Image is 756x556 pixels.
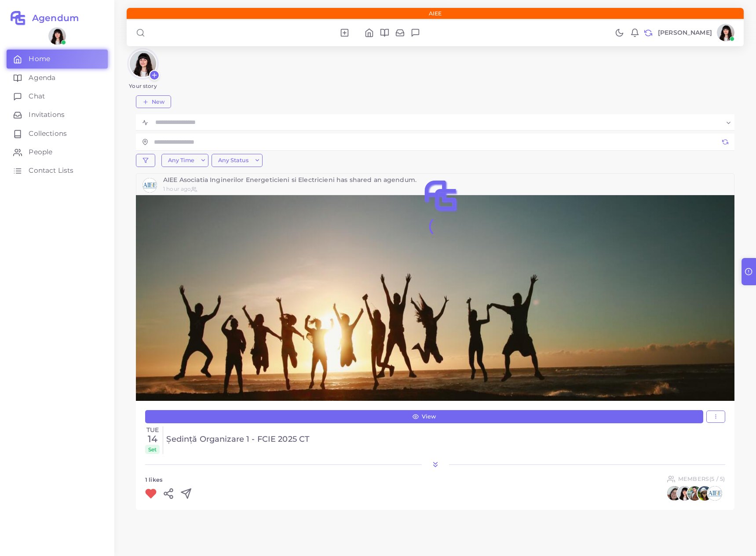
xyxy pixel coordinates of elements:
a: Agenda [7,69,108,87]
span: Agenda [29,73,55,83]
span: People [29,147,52,157]
li: Invitations [392,28,408,37]
li: Agenda [377,28,392,37]
a: Contact Lists [7,161,108,180]
li: Chat [408,28,423,37]
span: Invitations [29,110,65,120]
span: Contact Lists [29,166,73,175]
li: New Agendum [337,28,352,37]
h2: Agendum [26,13,79,23]
a: Invitations [7,105,108,124]
li: Home [362,28,377,37]
a: People [7,143,108,161]
p: [PERSON_NAME] [658,28,712,37]
a: Chat [7,87,108,105]
a: Home [7,50,108,68]
div: AIEE [127,8,744,19]
span: Chat [29,91,45,101]
span: Home [29,54,50,64]
span: Collections [29,129,67,138]
a: Collections [7,124,108,143]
